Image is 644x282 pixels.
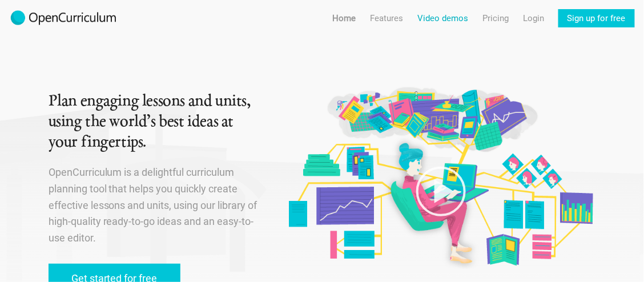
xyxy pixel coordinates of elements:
a: Video demos [417,9,468,27]
p: OpenCurriculum is a delightful curriculum planning tool that helps you quickly create effective l... [49,164,264,247]
a: Pricing [482,9,509,27]
a: Sign up for free [558,9,635,27]
h1: Plan engaging lessons and units, using the world’s best ideas at your fingertips. [49,91,264,153]
a: Login [523,9,544,27]
a: Features [370,9,403,27]
a: Home [332,9,356,27]
img: 2017-logo-m.png [9,9,118,27]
